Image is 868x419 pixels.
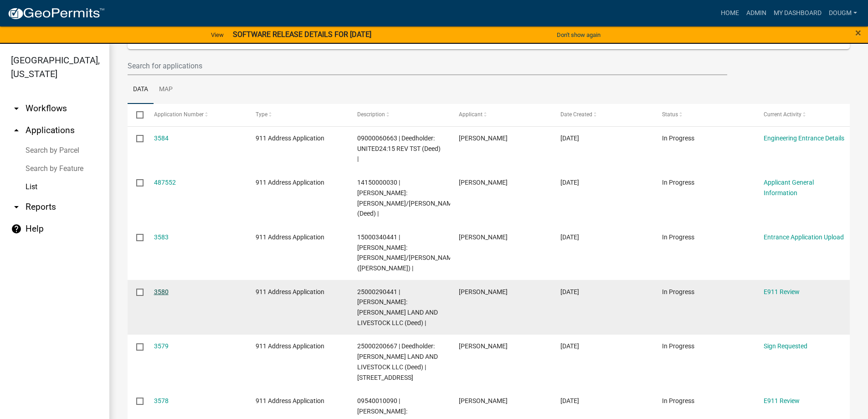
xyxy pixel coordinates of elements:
[662,233,694,241] span: In Progress
[256,342,324,350] span: 911 Address Application
[357,288,438,326] span: 25000290441 | Deedholder: CRUSE LAND AND LIVESTOCK LLC (Deed) |
[755,104,857,126] datatable-header-cell: Current Activity
[560,233,579,241] span: 09/30/2025
[459,342,508,350] span: Becky Schultz
[764,233,844,241] a: Entrance Application Upload
[154,179,176,186] a: 487552
[560,288,579,295] span: 09/23/2025
[825,5,861,22] a: Dougm
[855,27,861,38] button: Close
[256,134,324,142] span: 911 Address Application
[154,111,204,118] span: Application Number
[247,104,348,126] datatable-header-cell: Type
[560,179,579,186] span: 10/03/2025
[662,179,694,186] span: In Progress
[459,134,508,142] span: Becky Schultz
[128,57,727,75] input: Search for applications
[459,111,483,118] span: Applicant
[357,342,438,381] span: 25000200667 | Deedholder: CRUSE LAND AND LIVESTOCK LLC (Deed) | 10989 200th Avenue
[256,179,324,186] span: 911 Address Application
[11,202,22,212] i: arrow_drop_down
[154,342,169,350] a: 3579
[764,111,801,118] span: Current Activity
[764,179,814,197] a: Applicant General Information
[154,288,169,295] a: 3580
[357,233,457,272] span: 15000340441 | Deedholder: KOEHN, STACY L/KING, KYLE J (Deed) |
[256,288,324,295] span: 911 Address Application
[560,342,579,350] span: 09/23/2025
[357,134,441,163] span: 09000060663 | Deedholder: UNITED24:15 REV TST (Deed) |
[154,397,169,404] a: 3578
[717,5,743,22] a: Home
[459,233,508,241] span: Becky Schultz
[770,5,825,22] a: My Dashboard
[764,134,844,142] a: Engineering Entrance Details
[662,111,678,118] span: Status
[11,125,22,136] i: arrow_drop_up
[662,288,694,295] span: In Progress
[743,5,770,22] a: Admin
[349,104,450,126] datatable-header-cell: Description
[233,30,371,39] strong: SOFTWARE RELEASE DETAILS FOR [DATE]
[154,134,169,142] a: 3584
[154,233,169,241] a: 3583
[764,397,800,404] a: E911 Review
[145,104,247,126] datatable-header-cell: Application Number
[154,75,178,104] a: Map
[764,342,807,350] a: Sign Requested
[357,179,457,217] span: 14150000030 | Deedholder: BIERSTEDT, ANDREA/HAMILTON, TEYLOR (Deed) |
[207,27,227,42] a: View
[459,397,508,404] span: Becky Schultz
[662,134,694,142] span: In Progress
[653,104,755,126] datatable-header-cell: Status
[11,103,22,114] i: arrow_drop_down
[855,26,861,39] span: ×
[256,233,324,241] span: 911 Address Application
[256,111,267,118] span: Type
[560,111,592,118] span: Date Created
[450,104,552,126] datatable-header-cell: Applicant
[256,397,324,404] span: 911 Address Application
[552,104,653,126] datatable-header-cell: Date Created
[128,104,145,126] datatable-header-cell: Select
[357,111,385,118] span: Description
[560,134,579,142] span: 10/03/2025
[560,397,579,404] span: 09/23/2025
[662,397,694,404] span: In Progress
[459,288,508,295] span: Becky Schultz
[553,27,604,42] button: Don't show again
[662,342,694,350] span: In Progress
[128,75,154,104] a: Data
[764,288,800,295] a: E911 Review
[459,179,508,186] span: Becky Schultz
[11,223,22,234] i: help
